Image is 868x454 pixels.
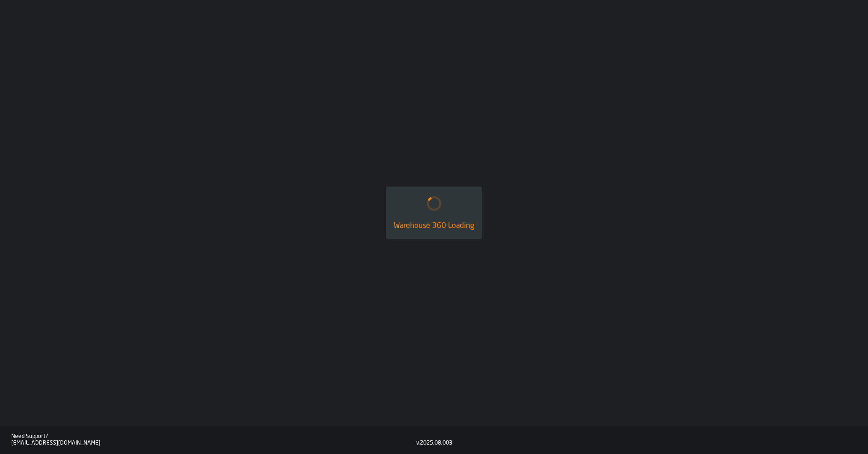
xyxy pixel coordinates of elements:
div: v. [416,440,420,446]
div: Need Support? [11,433,416,440]
div: Warehouse 360 Loading [394,220,474,232]
div: [EMAIL_ADDRESS][DOMAIN_NAME] [11,440,416,446]
div: 2025.08.003 [420,440,452,446]
a: Need Support?[EMAIL_ADDRESS][DOMAIN_NAME] [11,433,416,446]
